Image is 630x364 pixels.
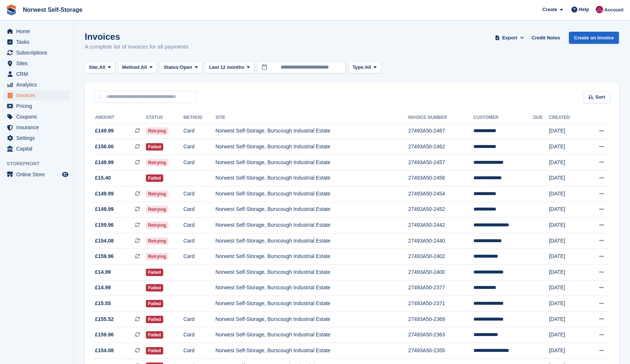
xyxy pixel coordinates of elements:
[408,296,473,312] td: 27493A50-2371
[216,327,408,343] td: Norwest Self-Storage, Burscough Industrial Estate
[216,112,408,124] th: Site
[549,280,584,296] td: [DATE]
[16,112,60,122] span: Coupons
[95,127,114,135] span: £149.99
[146,222,168,229] span: Retrying
[95,268,111,276] span: £14.99
[408,280,473,296] td: 27493A50-2377
[95,252,114,260] span: £159.96
[183,233,216,249] td: Card
[4,169,70,180] a: menu
[95,174,111,182] span: £15.40
[4,37,70,47] a: menu
[180,64,192,71] span: Open
[16,79,60,90] span: Analytics
[408,218,473,233] td: 27493A50-2442
[549,249,584,265] td: [DATE]
[16,133,60,143] span: Settings
[216,233,408,249] td: Norwest Self-Storage, Burscough Industrial Estate
[183,249,216,265] td: Card
[549,327,584,343] td: [DATE]
[146,206,168,213] span: Retrying
[183,311,216,327] td: Card
[529,32,563,44] a: Credit Notes
[353,64,365,71] span: Type:
[95,347,114,354] span: £154.08
[183,218,216,233] td: Card
[533,112,549,124] th: Due
[95,300,111,307] span: £15.55
[183,155,216,170] td: Card
[94,112,146,124] th: Amount
[209,64,244,71] span: Last 12 months
[95,159,114,166] span: £149.99
[99,64,105,71] span: All
[408,202,473,218] td: 27493A50-2452
[146,174,163,182] span: Failed
[493,32,526,44] button: Export
[118,61,157,74] button: Method: All
[216,249,408,265] td: Norwest Self-Storage, Burscough Industrial Estate
[4,26,70,36] a: menu
[408,123,473,139] td: 27493A50-2467
[95,221,114,229] span: £159.96
[579,6,589,13] span: Help
[4,122,70,132] a: menu
[146,316,163,323] span: Failed
[549,186,584,202] td: [DATE]
[502,34,517,42] span: Export
[408,186,473,202] td: 27493A50-2454
[4,79,70,90] a: menu
[16,90,60,100] span: Invoices
[408,112,473,124] th: Invoice Number
[183,202,216,218] td: Card
[164,64,180,71] span: Status:
[569,32,619,44] a: Create an Invoice
[549,311,584,327] td: [DATE]
[205,61,254,74] button: Last 12 months
[542,6,557,13] span: Create
[408,139,473,155] td: 27493A50-2462
[95,143,114,151] span: £156.00
[146,159,168,166] span: Retrying
[549,202,584,218] td: [DATE]
[408,170,473,186] td: 27493A50-2456
[408,327,473,343] td: 27493A50-2363
[216,123,408,139] td: Norwest Self-Storage, Burscough Industrial Estate
[183,186,216,202] td: Card
[4,69,70,79] a: menu
[122,64,141,71] span: Method:
[183,112,216,124] th: Method
[4,112,70,122] a: menu
[549,112,584,124] th: Created
[216,218,408,233] td: Norwest Self-Storage, Burscough Industrial Estate
[146,190,168,198] span: Retrying
[4,58,70,68] a: menu
[549,233,584,249] td: [DATE]
[549,296,584,312] td: [DATE]
[216,280,408,296] td: Norwest Self-Storage, Burscough Industrial Estate
[95,190,114,198] span: £149.99
[595,93,605,101] span: Sort
[16,122,60,132] span: Insurance
[146,331,163,339] span: Failed
[16,26,60,36] span: Home
[16,169,60,180] span: Online Store
[146,127,168,135] span: Retrying
[216,139,408,155] td: Norwest Self-Storage, Burscough Industrial Estate
[183,139,216,155] td: Card
[146,269,163,276] span: Failed
[61,170,70,179] a: Preview store
[160,61,202,74] button: Status: Open
[4,133,70,143] a: menu
[549,139,584,155] td: [DATE]
[85,32,189,42] h1: Invoices
[549,170,584,186] td: [DATE]
[6,4,17,15] img: stora-icon-8386f47178a22dfd0bd8f6a31ec36ba5ce8667c1dd55bd0f319d3a0aa187defe.svg
[95,331,114,339] span: £159.96
[549,343,584,359] td: [DATE]
[16,37,60,47] span: Tasks
[408,233,473,249] td: 27493A50-2440
[146,112,183,124] th: Status
[408,343,473,359] td: 27493A50-2355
